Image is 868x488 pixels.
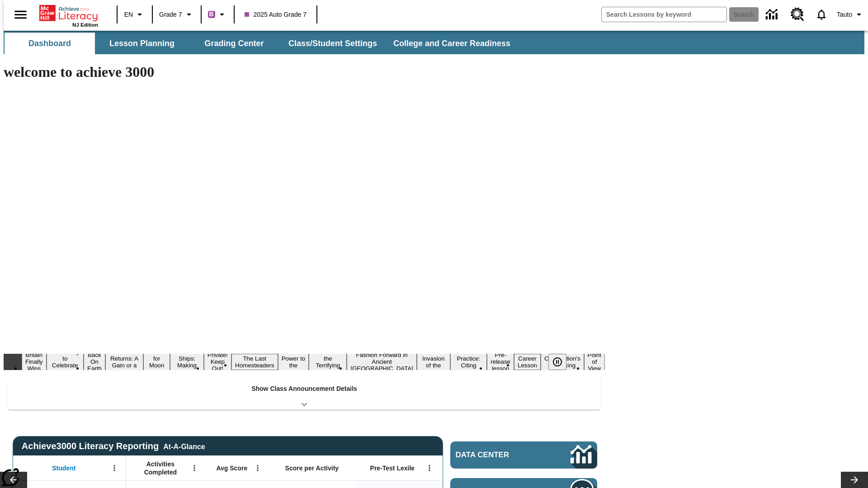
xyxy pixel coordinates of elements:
button: Slide 3 Back On Earth [84,350,105,373]
a: Resource Center, Will open in new tab [785,2,810,27]
button: Slide 15 Career Lesson [514,354,541,370]
button: Dashboard [5,33,95,54]
button: Open Menu [423,461,436,475]
button: Open Menu [188,461,201,475]
button: Slide 1 Britain Finally Wins [22,350,47,373]
button: Slide 5 Time for Moon Rules? [143,347,170,377]
button: Slide 11 Fashion Forward in Ancient Rome [347,350,417,373]
div: Home [39,3,98,28]
button: Lesson carousel, Next [841,472,868,488]
span: NJ Edition [72,22,98,28]
h1: welcome to achieve 3000 [4,64,605,80]
p: Show Class Announcement Details [251,384,357,394]
span: Tauto [837,10,852,19]
button: Profile/Settings [833,6,868,23]
button: Open side menu [7,1,34,28]
span: Score per Activity [285,464,339,472]
div: Pause [548,354,576,370]
button: Slide 9 Solar Power to the People [278,347,309,377]
span: Student [52,464,75,472]
button: Slide 2 Get Ready to Celebrate Juneteenth! [47,347,84,377]
span: Activities Completed [131,460,190,476]
button: Slide 8 The Last Homesteaders [231,354,278,370]
button: Slide 6 Cruise Ships: Making Waves [170,347,204,377]
button: Slide 7 Private! Keep Out! [204,350,231,373]
button: Slide 17 Point of View [584,350,605,373]
div: Show Class Announcement Details [8,379,600,410]
button: Slide 4 Free Returns: A Gain or a Drain? [105,347,143,377]
button: Grading Center [189,33,279,54]
span: B [209,9,214,20]
button: Slide 13 Mixed Practice: Citing Evidence [450,347,487,377]
span: EN [124,10,133,19]
a: Home [39,4,98,22]
span: Achieve3000 Literacy Reporting [22,441,205,451]
div: At-A-Glance [163,441,205,451]
button: Slide 10 Attack of the Terrifying Tomatoes [309,347,347,377]
span: Pre-Test Lexile [370,464,415,472]
div: SubNavbar [4,33,519,54]
span: Data Center [456,450,540,460]
span: 2025 Auto Grade 7 [245,10,307,19]
span: Grade 7 [159,10,182,19]
button: Boost Class color is purple. Change class color [204,6,231,23]
a: Data Center [760,2,785,27]
button: Grade: Grade 7, Select a grade [156,6,198,23]
button: Language: EN, Select a language [120,6,149,23]
a: Data Center [450,441,597,469]
a: Notifications [810,3,833,26]
button: Slide 16 The Constitution's Balancing Act [541,347,584,377]
button: Open Menu [108,461,121,475]
button: Open Menu [251,461,264,475]
button: Pause [548,354,566,370]
input: search field [602,7,726,22]
span: Avg Score [216,464,247,472]
button: Class/Student Settings [281,33,384,54]
div: SubNavbar [4,31,864,54]
button: College and Career Readiness [386,33,518,54]
button: Slide 12 The Invasion of the Free CD [417,347,450,377]
button: Slide 14 Pre-release lesson [487,350,514,373]
button: Lesson Planning [97,33,187,54]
